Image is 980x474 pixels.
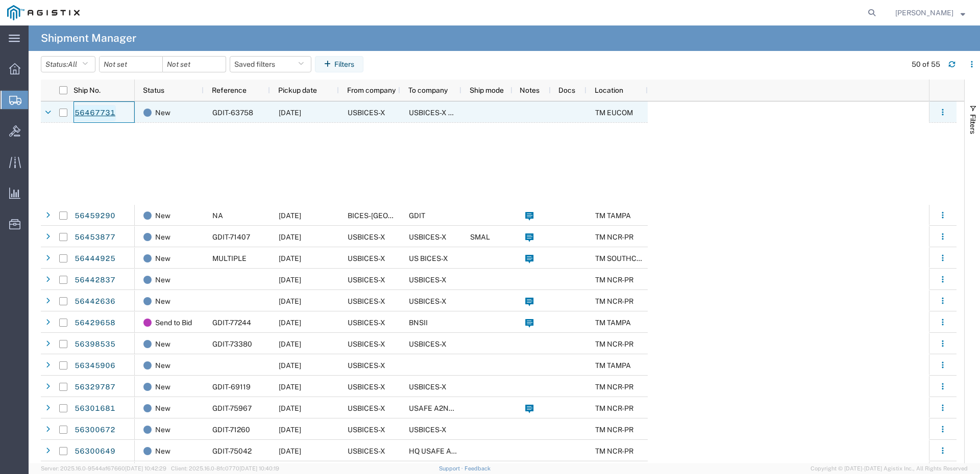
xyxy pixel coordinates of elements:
a: Feedback [464,465,491,471]
span: All [68,60,77,68]
a: 56301681 [74,401,116,417]
span: GDIT-77244 [212,319,251,327]
span: BICES-TAMPA [348,212,444,220]
span: GDIT-73380 [212,340,252,348]
span: New [155,355,170,376]
span: USBICES-X [348,340,385,348]
span: Send to Bid [155,312,192,333]
span: GDIT-75042 [212,447,252,455]
span: 08/08/2025 [279,297,301,305]
span: USBICES-X [348,319,385,327]
span: USBICES-X [348,297,385,305]
a: 56442636 [74,294,116,310]
span: USBICES-X [348,426,385,434]
span: [DATE] 10:40:19 [239,465,279,471]
span: USBICES-X [409,426,447,434]
span: USBICES-X [348,233,385,241]
span: GDIT-75967 [212,404,252,412]
span: TM NCR-PR [595,233,633,241]
a: 56453877 [74,229,116,246]
span: Ship No. [73,86,101,94]
span: GDIT-69119 [212,383,251,391]
span: USBICES-X [409,233,447,241]
span: USBICES-X [348,361,385,370]
span: New [155,419,170,440]
span: USBICES-X [348,404,385,412]
span: BNSII [409,319,428,327]
span: SMAL [470,233,490,241]
span: TM TAMPA [595,212,631,220]
span: GDIT-71260 [212,426,250,434]
span: Stuart Packer [895,7,953,18]
span: TM NCR-PR [595,447,633,455]
span: New [155,376,170,398]
span: TM SOUTHCOM [595,254,648,262]
span: Filters [969,114,977,134]
span: USAFE A2NK USBICES-X (EUCOM) [409,404,525,412]
input: Not set [100,57,162,72]
span: TM NCR-PR [595,297,633,305]
span: 07/30/2025 [279,383,301,391]
span: USBICES-X [409,276,447,284]
span: 08/14/2025 [279,233,301,241]
span: USBICES-X [348,383,385,391]
button: Saved filters [230,56,311,72]
span: USBICES-X [348,109,385,117]
div: 50 of 55 [912,59,940,70]
a: 56329787 [74,379,116,396]
span: Reference [212,86,247,94]
span: US BICES-X [409,254,448,262]
span: TM EUCOM [595,109,633,117]
span: 07/28/2025 [279,404,301,412]
a: 56300649 [74,443,116,460]
span: USBICES-X [409,383,447,391]
a: 56300672 [74,422,116,438]
span: New [155,102,170,123]
span: New [155,440,170,462]
span: New [155,226,170,248]
a: 56467731 [74,105,116,121]
span: 08/11/2025 [279,319,301,327]
span: 08/11/2025 [279,212,301,220]
span: 08/08/2025 [279,276,301,284]
span: Notes [520,86,540,94]
span: 08/05/2025 [279,340,301,348]
span: New [155,398,170,419]
span: Ship mode [470,86,504,94]
span: From company [347,86,396,94]
span: Pickup date [278,86,317,94]
span: Server: 2025.16.0-9544af67660 [41,465,166,471]
span: 07/31/2025 [279,426,301,434]
span: TM NCR-PR [595,276,633,284]
span: NA [212,212,223,220]
span: Client: 2025.16.0-8fc0770 [171,465,279,471]
span: GDIT-71407 [212,233,250,241]
a: 56429658 [74,315,116,331]
span: [DATE] 10:42:29 [125,465,166,471]
span: USBICES-X [348,254,385,262]
span: New [155,205,170,226]
span: 08/11/2025 [279,447,301,455]
span: New [155,269,170,291]
button: Status:All [41,56,95,72]
span: Docs [558,86,575,94]
a: 56442837 [74,272,116,288]
a: 56444925 [74,251,116,267]
span: USBICES-X [409,297,447,305]
span: TM NCR-PR [595,383,633,391]
span: TM TAMPA [595,361,631,370]
a: 56345906 [74,358,116,374]
span: Location [595,86,623,94]
h4: Shipment Manager [41,25,136,51]
input: Not set [163,57,226,72]
span: 08/14/2025 [279,254,301,262]
span: HQ USAFE A6/ON [409,447,469,455]
button: Filters [315,56,363,72]
button: [PERSON_NAME] [895,7,966,19]
span: 07/30/2025 [279,361,301,370]
span: GDIT [409,212,425,220]
a: 56459290 [74,208,116,224]
span: To company [408,86,448,94]
span: TM NCR-PR [595,426,633,434]
span: GDIT-63758 [212,109,253,117]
